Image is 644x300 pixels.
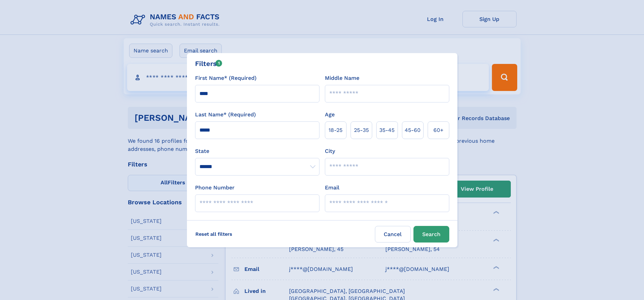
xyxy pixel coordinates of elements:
[191,226,237,242] label: Reset all filters
[195,111,256,119] label: Last Name* (Required)
[354,126,369,134] span: 25‑35
[405,126,421,134] span: 45‑60
[195,147,319,155] label: State
[325,111,335,119] label: Age
[329,126,342,134] span: 18‑25
[325,184,339,192] label: Email
[325,74,359,82] label: Middle Name
[195,59,222,69] div: Filters
[375,226,411,243] label: Cancel
[195,184,235,192] label: Phone Number
[413,226,449,243] button: Search
[325,147,335,155] label: City
[433,126,444,134] span: 60+
[379,126,395,134] span: 35‑45
[195,74,257,82] label: First Name* (Required)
